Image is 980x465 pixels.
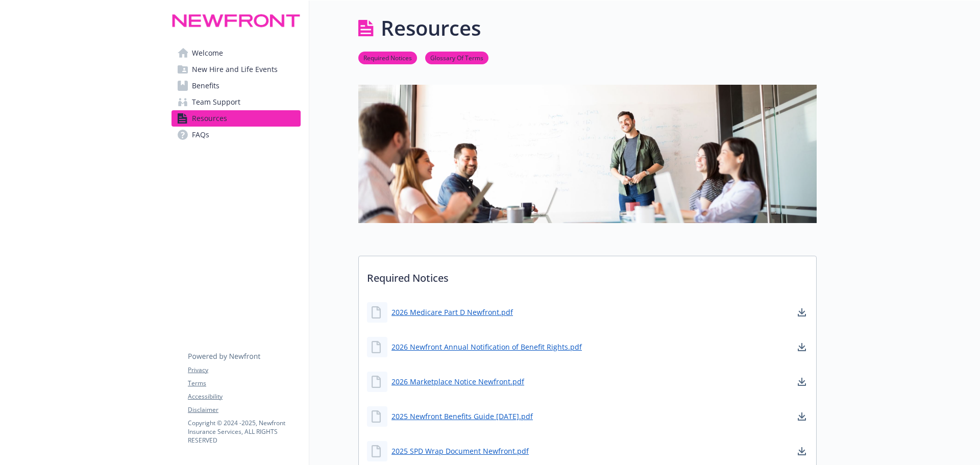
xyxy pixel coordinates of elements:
a: FAQs [171,127,301,143]
p: Copyright © 2024 - 2025 , Newfront Insurance Services, ALL RIGHTS RESERVED [188,419,300,445]
a: Benefits [171,78,301,94]
a: Required Notices [358,53,417,62]
a: download document [796,410,808,423]
a: download document [796,341,808,353]
a: download document [796,376,808,388]
a: 2026 Medicare Part D Newfront.pdf [391,307,513,317]
a: Resources [171,110,301,127]
a: download document [796,445,808,457]
a: 2026 Newfront Annual Notification of Benefit Rights.pdf [391,341,582,352]
span: Benefits [192,78,219,94]
p: Required Notices [359,256,816,294]
a: 2025 Newfront Benefits Guide [DATE].pdf [391,411,533,422]
span: FAQs [192,127,209,143]
a: 2025 SPD Wrap Document Newfront.pdf [391,446,529,456]
span: Team Support [192,94,240,110]
a: download document [796,306,808,319]
a: 2026 Marketplace Notice Newfront.pdf [391,376,524,387]
span: Resources [192,110,227,127]
a: Team Support [171,94,301,110]
a: New Hire and Life Events [171,61,301,78]
a: Glossary Of Terms [425,53,488,62]
span: New Hire and Life Events [192,61,278,78]
a: Welcome [171,45,301,61]
span: Welcome [192,45,223,61]
a: Terms [188,379,300,388]
img: resources page banner [358,85,817,223]
a: Privacy [188,365,300,375]
a: Disclaimer [188,405,300,414]
a: Accessibility [188,392,300,401]
h1: Resources [381,13,481,43]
